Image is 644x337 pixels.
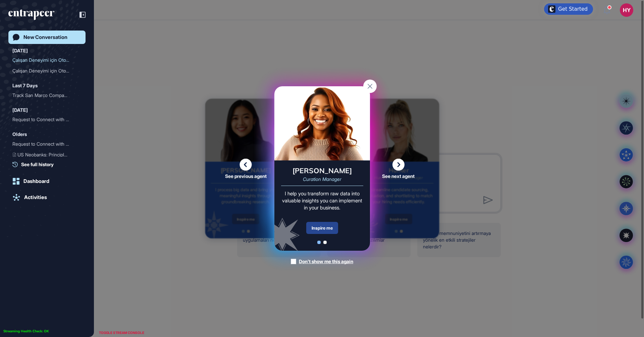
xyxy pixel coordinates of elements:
[299,258,353,265] div: Don't show me this again
[306,222,338,234] div: Inspire me
[12,55,76,65] div: Çalışan Deneyimi için Oto...
[12,90,82,101] div: Track San Marco Company Website
[12,139,76,149] div: Request to Connect with R...
[8,175,86,188] a: Dashboard
[12,149,82,160] div: US Neobanks: Principles & Investment Insights
[281,190,363,211] div: I help you transform raw data into valuable insights you can implement in your business.
[12,149,76,160] div: US Neobanks: Principles &...
[23,34,67,40] div: New Conversation
[12,90,76,101] div: Track San Marco Company W...
[8,31,86,44] a: New Conversation
[225,174,267,179] span: See previous agent
[12,47,28,55] div: [DATE]
[274,86,370,160] img: curie-card.png
[12,82,38,90] div: Last 7 Days
[303,177,341,182] div: Curation Manager
[12,161,86,168] a: See full history
[12,114,76,125] div: Request to Connect with T...
[23,178,49,184] div: Dashboard
[382,174,415,179] span: See next agent
[12,139,82,149] div: Request to Connect with Reese
[24,194,47,200] div: Activities
[12,55,82,65] div: Çalışan Deneyimi için Otomatik Anket ve Dashboard Entegrasyonu: Türkiye Odaklı Çözümler
[292,167,352,174] div: [PERSON_NAME]
[544,3,593,15] div: Open Get Started checklist
[12,114,82,125] div: Request to Connect with Tracy
[12,65,76,76] div: Çalışan Deneyimi için Oto...
[548,5,555,13] img: launcher-image-alternative-text
[21,161,54,168] span: See full history
[8,9,54,20] div: entrapeer-logo
[12,106,28,114] div: [DATE]
[97,329,146,337] div: TOGGLE STREAM CONSOLE
[12,130,27,138] div: Olders
[8,191,86,204] a: Activities
[12,65,82,76] div: Çalışan Deneyimi için Otomatik Anket ve Dashboard Desteği Olan Yerel Uygulamalar
[558,6,588,12] div: Get Started
[620,3,633,17] button: HY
